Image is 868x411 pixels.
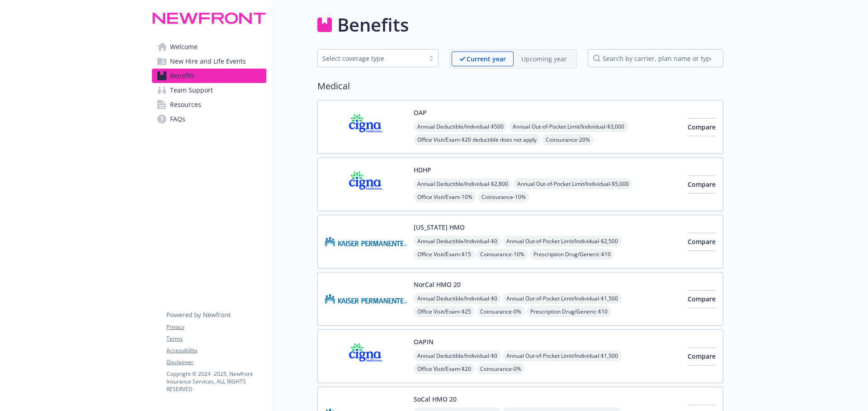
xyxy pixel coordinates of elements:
[325,222,406,261] img: Kaiser Permanente Insurance Company carrier logo
[152,69,266,83] a: Benefits
[322,54,420,63] div: Select coverage type
[688,295,716,303] span: Compare
[414,121,507,132] span: Annual Deductible/Individual - $500
[414,306,475,317] span: Office Visit/Exam - $25
[688,233,716,251] button: Compare
[325,165,406,203] img: CIGNA carrier logo
[414,134,540,145] span: Office Visit/Exam - $20 deductible does not apply
[166,370,266,393] p: Copyright © 2024 - 2025 , Newfront Insurance Services, ALL RIGHTS RESERVED
[337,11,409,38] h1: Benefits
[170,69,194,83] span: Benefits
[414,108,427,117] button: OAP
[688,118,716,136] button: Compare
[166,358,266,366] a: Disclaimer
[317,79,723,93] h2: Medical
[414,293,501,304] span: Annual Deductible/Individual - $0
[688,175,716,194] button: Compare
[478,191,529,203] span: Coinsurance - 10%
[414,363,475,374] span: Office Visit/Exam - $20
[166,346,266,355] a: Accessibility
[170,112,185,126] span: FAQs
[476,306,525,317] span: Coinsurance - 0%
[414,222,465,232] button: [US_STATE] HMO
[152,97,266,112] a: Resources
[414,350,501,361] span: Annual Deductible/Individual - $0
[476,363,525,374] span: Coinsurance - 0%
[414,191,476,203] span: Office Visit/Exam - 10%
[688,290,716,308] button: Compare
[521,54,567,64] p: Upcoming year
[527,306,611,317] span: Prescription Drug/Generic - $10
[325,337,406,375] img: CIGNA carrier logo
[542,134,594,145] span: Coinsurance - 20%
[152,112,266,126] a: FAQs
[414,236,501,247] span: Annual Deductible/Individual - $0
[414,394,457,404] button: SoCal HMO 20
[688,347,716,365] button: Compare
[688,352,716,360] span: Compare
[152,40,266,54] a: Welcome
[503,236,622,247] span: Annual Out-of-Pocket Limit/Individual - $2,500
[170,83,213,97] span: Team Support
[588,49,723,67] input: search by carrier, plan name or type
[530,249,614,260] span: Prescription Drug/Generic - $10
[509,121,628,132] span: Annual Out-of-Pocket Limit/Individual - $3,000
[414,280,461,289] button: NorCal HMO 20
[152,54,266,69] a: New Hire and Life Events
[476,249,528,260] span: Coinsurance - 10%
[170,97,201,112] span: Resources
[166,323,266,331] a: Privacy
[325,108,406,146] img: CIGNA carrier logo
[414,337,434,346] button: OAPIN
[688,237,716,246] span: Compare
[325,280,406,318] img: Kaiser Permanente Insurance Company carrier logo
[170,40,198,54] span: Welcome
[414,178,512,189] span: Annual Deductible/Individual - $2,800
[688,123,716,131] span: Compare
[166,335,266,343] a: Terms
[414,249,475,260] span: Office Visit/Exam - $15
[170,54,246,69] span: New Hire and Life Events
[414,165,431,175] button: HDHP
[514,178,632,189] span: Annual Out-of-Pocket Limit/Individual - $5,000
[467,54,506,64] p: Current year
[503,350,622,361] span: Annual Out-of-Pocket Limit/Individual - $1,500
[152,83,266,97] a: Team Support
[688,180,716,189] span: Compare
[503,293,622,304] span: Annual Out-of-Pocket Limit/Individual - $1,500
